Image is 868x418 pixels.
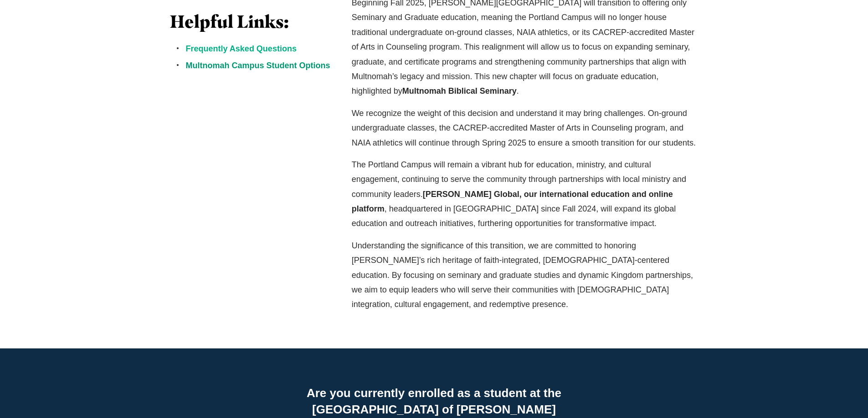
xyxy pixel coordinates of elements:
[352,190,673,213] strong: [PERSON_NAME] Global, our international education and online platform
[186,61,330,70] a: Multnomah Campus Student Options
[352,238,699,312] p: Understanding the significance of this transition, we are committed to honoring [PERSON_NAME]’s r...
[170,11,335,32] h3: Helpful Links:
[186,44,297,53] a: Frequently Asked Questions
[352,157,699,231] p: The Portland Campus will remain a vibrant hub for education, ministry, and cultural engagement, c...
[402,86,517,96] strong: Multnomah Biblical Seminary
[352,106,699,150] p: We recognize the weight of this decision and understand it may bring challenges. On-ground underg...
